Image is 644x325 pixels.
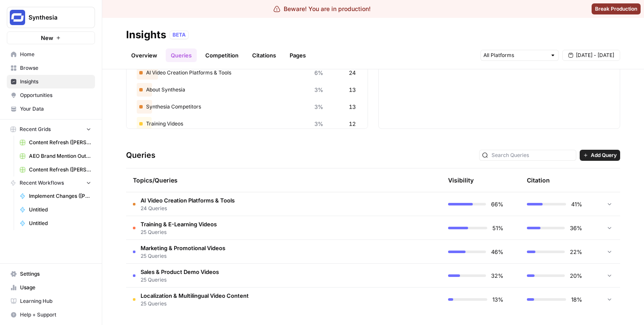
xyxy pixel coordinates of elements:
span: 3% [314,86,323,94]
div: Training Videos [137,117,357,131]
span: 46% [491,248,503,256]
div: Insights [126,28,166,42]
span: 22% [570,248,582,256]
a: Implement Changes ([PERSON_NAME]'s edit) [16,189,95,203]
input: All Platforms [483,51,546,60]
div: About Synthesia [137,83,357,97]
span: 13% [492,295,503,304]
span: New [41,34,53,42]
span: 25 Queries [141,300,249,308]
a: Pages [285,48,311,62]
span: 66% [491,200,503,208]
button: Recent Grids [7,123,95,136]
span: 36% [570,224,582,232]
a: Content Refresh ([PERSON_NAME]) [16,163,95,177]
a: Untitled [16,217,95,230]
a: Usage [7,281,95,294]
span: 51% [492,224,503,232]
a: Content Refresh ([PERSON_NAME]'s edit) [16,136,95,149]
a: AEO Brand Mention Outreach - [PERSON_NAME] [16,149,95,163]
a: Competition [200,48,244,62]
span: 25 Queries [141,276,219,284]
span: 13 [349,86,356,94]
a: Opportunities [7,88,95,102]
span: 12 [349,120,356,128]
span: Browse [20,64,91,72]
div: Topics/Queries [133,168,354,192]
div: BETA [170,31,189,39]
span: Your Data [20,105,91,113]
span: Opportunities [20,91,91,99]
a: Untitled [16,203,95,217]
button: Break Production [592,3,641,14]
button: New [7,31,95,44]
a: Settings [7,267,95,281]
span: Help + Support [20,311,91,319]
div: Visibility [448,176,474,185]
span: 25 Queries [141,252,225,260]
a: Insights [7,75,95,88]
button: Add Query [580,150,620,161]
span: Home [20,51,91,58]
span: Usage [20,284,91,291]
div: AI Video Creation Platforms & Tools [137,66,357,80]
a: Your Data [7,102,95,116]
div: Beware! You are in production! [273,5,371,13]
a: Queries [166,48,197,62]
span: Recent Workflows [20,179,64,187]
span: AI Video Creation Platforms & Tools [141,196,235,205]
span: 24 Queries [141,205,235,212]
span: Sales & Product Demo Videos [141,268,219,276]
span: Untitled [29,206,91,214]
div: Citation [527,168,550,192]
a: Overview [126,48,162,62]
span: Untitled [29,220,91,227]
a: Citations [247,48,281,62]
span: Settings [20,270,91,278]
a: Learning Hub [7,294,95,308]
span: Add Query [591,151,617,159]
span: Learning Hub [20,297,91,305]
img: Synthesia Logo [10,10,25,25]
button: Workspace: Synthesia [7,7,95,28]
span: Training & E-Learning Videos [141,220,217,228]
div: Synthesia Competitors [137,100,357,114]
button: [DATE] - [DATE] [562,50,620,61]
span: 32% [491,271,503,280]
span: 6% [314,68,323,77]
span: 18% [571,295,582,304]
span: [DATE] - [DATE] [576,51,614,59]
span: Recent Grids [20,125,51,133]
span: 13 [349,103,356,111]
button: Help + Support [7,308,95,322]
h3: Queries [126,149,155,161]
button: Recent Workflows [7,177,95,189]
span: Localization & Multilingual Video Content [141,291,249,300]
span: Marketing & Promotional Videos [141,244,225,252]
a: Home [7,48,95,61]
span: Synthesia [29,13,80,22]
span: Implement Changes ([PERSON_NAME]'s edit) [29,192,91,200]
span: 20% [570,271,582,280]
span: 25 Queries [141,228,217,236]
span: Insights [20,78,91,86]
span: Break Production [595,5,637,13]
input: Search Queries [492,151,573,160]
span: 3% [314,103,323,111]
span: 24 [349,68,356,77]
a: Browse [7,61,95,75]
span: Content Refresh ([PERSON_NAME]) [29,166,91,174]
span: AEO Brand Mention Outreach - [PERSON_NAME] [29,152,91,160]
span: Content Refresh ([PERSON_NAME]'s edit) [29,139,91,146]
span: 41% [571,200,582,208]
span: 3% [314,120,323,128]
